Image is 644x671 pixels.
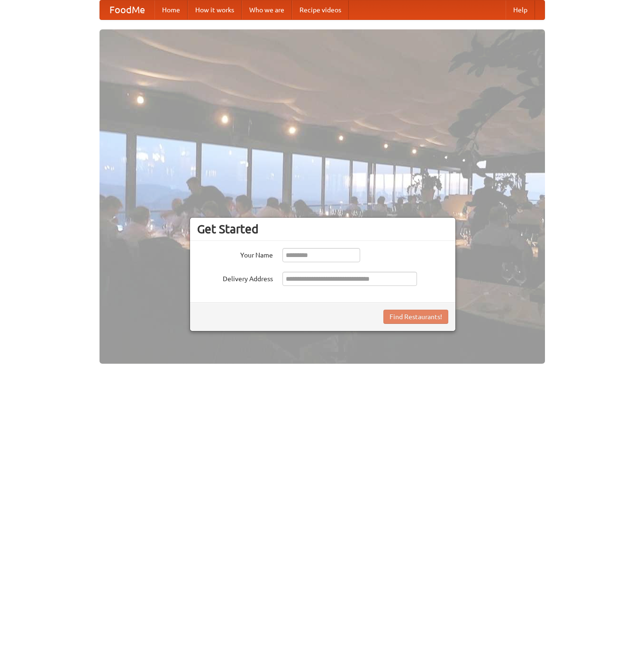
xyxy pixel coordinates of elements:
[197,248,273,260] label: Your Name
[383,310,448,324] button: Find Restaurants!
[100,0,154,19] a: FoodMe
[154,0,188,19] a: Home
[242,0,292,19] a: Who we are
[506,0,535,19] a: Help
[292,0,349,19] a: Recipe videos
[197,272,273,284] label: Delivery Address
[188,0,242,19] a: How it works
[197,222,448,236] h3: Get Started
